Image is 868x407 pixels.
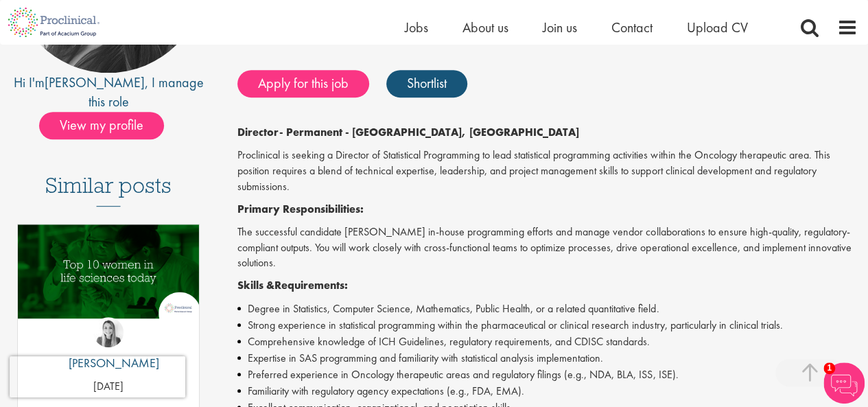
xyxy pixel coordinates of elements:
li: Degree in Statistics, Computer Science, Mathematics, Public Health, or a related quantitative field. [237,301,858,317]
li: Comprehensive knowledge of ICH Guidelines, regulatory requirements, and CDISC standards. [237,334,858,350]
li: Preferred experience in Oncology therapeutic areas and regulatory filings (e.g., NDA, BLA, ISS, I... [237,367,858,383]
strong: Director [237,125,279,139]
strong: Skills & [237,278,274,292]
a: Apply for this job [237,70,369,97]
a: Hannah Burke [PERSON_NAME] [58,317,159,379]
li: Familiarity with regulatory agency expectations (e.g., FDA, EMA). [237,383,858,399]
a: About us [462,19,508,36]
a: Jobs [405,19,428,36]
img: Hannah Burke [93,317,124,347]
a: Link to a post [18,224,199,346]
a: Contact [611,19,653,36]
a: Join us [543,19,577,36]
img: Top 10 women in life sciences today [18,224,199,318]
li: Strong experience in statistical programming within the pharmaceutical or clinical research indus... [237,317,858,334]
li: Expertise in SAS programming and familiarity with statistical analysis implementation. [237,350,858,367]
a: Shortlist [386,70,467,97]
strong: - Permanent - [GEOGRAPHIC_DATA], [GEOGRAPHIC_DATA] [279,125,579,139]
h3: Similar posts [45,174,172,207]
strong: Primary Responsibilities: [237,202,364,216]
strong: Requirements: [274,278,348,292]
a: Upload CV [687,19,748,36]
a: [PERSON_NAME] [45,73,145,91]
img: Chatbot [823,362,865,404]
p: Proclinical is seeking a Director of Statistical Programming to lead statistical programming acti... [237,148,858,195]
p: [PERSON_NAME] [58,354,159,372]
p: The successful candidate [PERSON_NAME] in-house programming efforts and manage vendor collaborati... [237,224,858,272]
a: View my profile [39,115,178,132]
span: 1 [823,362,835,374]
div: Hi I'm , I manage this role [10,73,207,112]
iframe: reCAPTCHA [10,356,185,397]
span: View my profile [39,112,164,139]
